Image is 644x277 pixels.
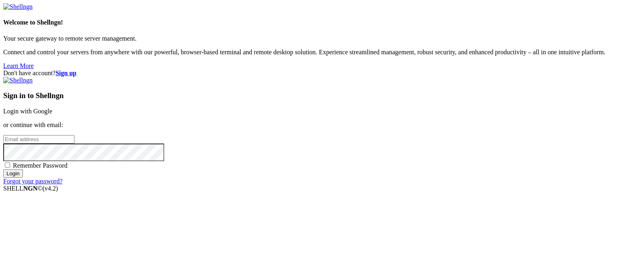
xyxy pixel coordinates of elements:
[3,121,641,129] p: or continue with email:
[56,70,76,76] a: Sign up
[3,62,34,69] a: Learn More
[5,162,10,168] input: Remember Password
[3,91,641,100] h3: Sign in to Shellngn
[3,70,641,77] div: Don't have account?
[3,169,23,178] input: Login
[3,135,74,144] input: Email address
[23,185,38,192] b: NGN
[3,108,52,115] a: Login with Google
[43,185,58,192] span: 4.2.0
[3,77,33,84] img: Shellngn
[3,49,641,56] p: Connect and control your servers from anywhere with our powerful, browser-based terminal and remo...
[13,162,68,169] span: Remember Password
[3,178,62,185] a: Forgot your password?
[3,35,641,42] p: Your secure gateway to remote server management.
[3,185,58,192] span: SHELL ©
[3,19,641,26] h4: Welcome to Shellngn!
[3,3,33,10] img: Shellngn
